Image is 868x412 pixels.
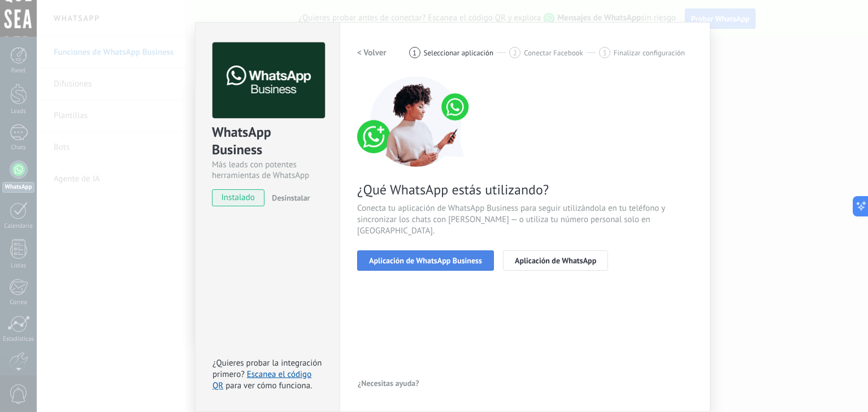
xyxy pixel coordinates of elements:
button: Aplicación de WhatsApp Business [357,250,494,271]
span: Finalizar configuración [614,49,685,57]
span: ¿Necesitas ayuda? [358,379,419,387]
button: < Volver [357,42,387,63]
h2: < Volver [357,47,387,58]
img: logo_main.png [212,42,325,119]
a: Escanea el código QR [212,369,311,391]
span: Seleccionar aplicación [424,49,494,57]
div: WhatsApp Business [212,123,323,159]
span: Conecta tu aplicación de WhatsApp Business para seguir utilizándola en tu teléfono y sincronizar ... [357,203,693,237]
span: 1 [413,48,416,58]
span: ¿Quieres probar la integración primero? [212,358,322,380]
img: connect number [357,76,476,167]
span: Aplicación de WhatsApp [515,257,596,264]
button: Desinstalar [267,189,310,206]
span: Desinstalar [272,193,310,203]
span: para ver cómo funciona. [225,380,312,391]
span: instalado [212,189,264,206]
span: 3 [602,48,606,58]
div: Más leads con potentes herramientas de WhatsApp [212,159,323,181]
span: Conectar Facebook [524,49,583,57]
span: Aplicación de WhatsApp Business [369,257,482,264]
button: ¿Necesitas ayuda? [357,375,420,392]
span: 2 [513,48,517,58]
span: ¿Qué WhatsApp estás utilizando? [357,181,693,198]
button: Aplicación de WhatsApp [503,250,608,271]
